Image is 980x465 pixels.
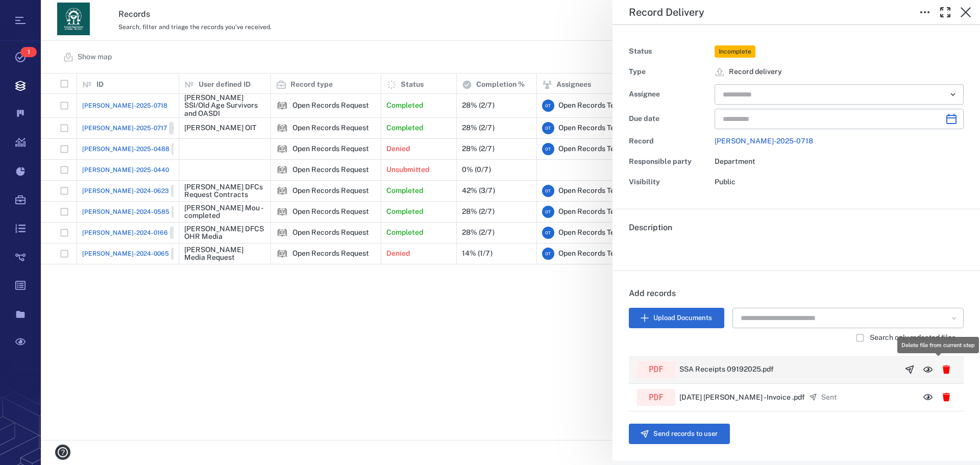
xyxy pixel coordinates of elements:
span: Search only redacted files [870,333,955,343]
p: Sent [821,393,837,403]
p: SSA Receipts 09192025.pdf [679,364,774,375]
button: Close [955,2,976,22]
button: Upload Documents [629,308,724,328]
span: Public [715,178,736,186]
a: [PERSON_NAME]-2025-0718 [715,137,813,145]
div: Delete file from current step [901,339,975,351]
button: Toggle to Edit Boxes [915,2,935,22]
div: Record [629,134,710,149]
button: Open [948,312,960,324]
span: Record delivery [729,67,782,77]
span: Help [23,7,44,16]
button: Send records to user [629,424,730,444]
div: Assignee [629,87,710,102]
button: Choose date [941,109,962,129]
span: 1 [20,47,37,57]
button: Toggle Fullscreen [935,2,955,22]
span: . [629,243,631,253]
div: pdf [637,389,675,406]
div: Type [629,65,710,79]
div: Responsible party [629,155,710,169]
span: Incomplete [717,47,753,56]
h6: Add records [629,287,964,308]
h6: Description [629,222,964,234]
div: Visibility [629,175,710,189]
div: Due date [629,112,710,126]
body: Rich Text Area. Press ALT-0 for help. [8,8,326,17]
div: Status [629,44,710,59]
p: [DATE] [PERSON_NAME] - Invoice .pdf [679,393,805,403]
div: pdf [637,361,675,378]
button: Open [946,87,960,102]
span: Department [715,157,755,165]
h5: Record Delivery [629,6,704,19]
div: Search Document Manager Files [732,308,964,328]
